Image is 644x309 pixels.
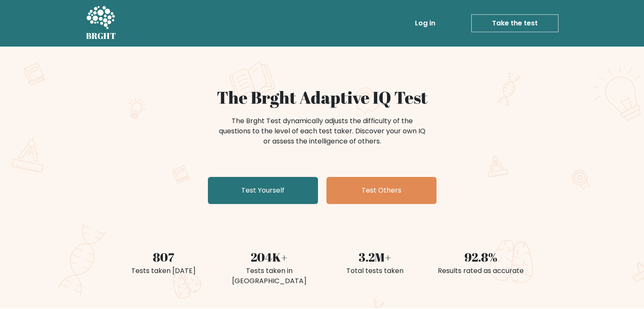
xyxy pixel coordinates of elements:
[221,248,317,266] div: 204K+
[216,116,428,146] div: The Brght Test dynamically adjusts the difficulty of the questions to the level of each test take...
[86,3,116,43] a: BRGHT
[208,177,318,204] a: Test Yourself
[433,266,529,276] div: Results rated as accurate
[327,266,423,276] div: Total tests taken
[221,266,317,286] div: Tests taken in [GEOGRAPHIC_DATA]
[326,177,437,204] a: Test Others
[116,248,211,266] div: 807
[86,31,116,41] h5: BRGHT
[471,14,558,32] a: Take the test
[412,15,439,32] a: Log in
[433,248,529,266] div: 92.8%
[116,87,529,108] h1: The Brght Adaptive IQ Test
[116,266,211,276] div: Tests taken [DATE]
[327,248,423,266] div: 3.2M+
